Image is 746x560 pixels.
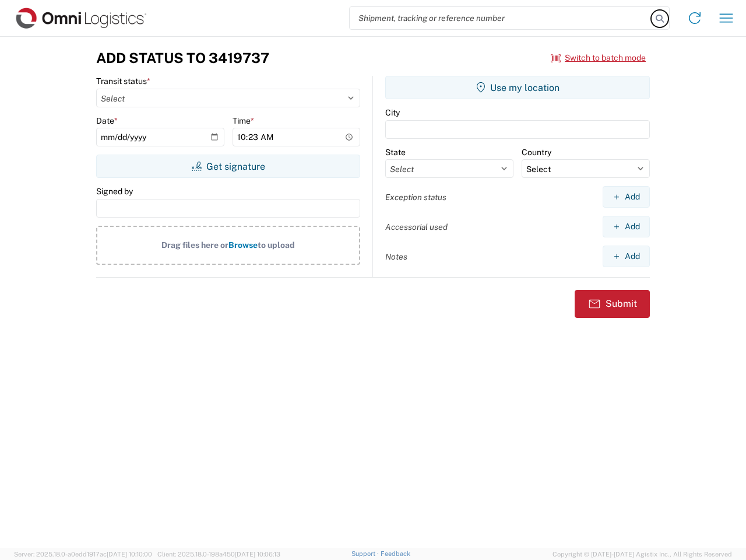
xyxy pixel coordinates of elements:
[603,216,650,237] button: Add
[96,186,133,197] label: Signed by
[385,192,446,202] label: Exception status
[96,76,150,86] label: Transit status
[107,551,152,558] span: [DATE] 10:10:00
[96,116,118,126] label: Date
[350,7,652,29] input: Shipment, tracking or reference number
[385,147,406,157] label: State
[351,550,381,557] a: Support
[553,549,732,559] span: Copyright © [DATE]-[DATE] Agistix Inc., All Rights Reserved
[385,107,400,118] label: City
[96,50,269,66] h3: Add Status to 3419737
[258,240,295,250] span: to upload
[96,155,360,178] button: Get signature
[385,222,448,232] label: Accessorial used
[385,251,407,262] label: Notes
[228,240,258,250] span: Browse
[551,48,646,68] button: Switch to batch mode
[522,147,551,157] label: Country
[14,551,152,558] span: Server: 2025.18.0-a0edd1917ac
[385,76,650,99] button: Use my location
[157,551,280,558] span: Client: 2025.18.0-198a450
[575,290,650,318] button: Submit
[381,550,410,557] a: Feedback
[603,246,650,267] button: Add
[235,551,280,558] span: [DATE] 10:06:13
[161,240,228,250] span: Drag files here or
[233,116,254,126] label: Time
[603,186,650,208] button: Add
